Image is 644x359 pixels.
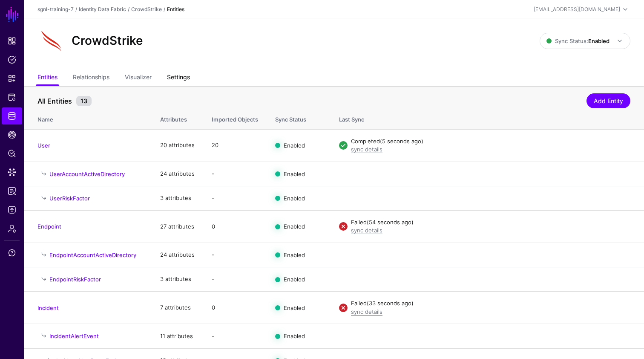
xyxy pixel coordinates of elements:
[351,299,630,308] div: Failed (33 seconds ago)
[8,93,16,101] span: Protected Systems
[351,227,382,234] a: sync details
[152,324,203,348] td: 11 attributes
[167,6,184,12] strong: Entities
[131,6,162,12] a: CrowdStrike
[8,130,16,139] span: CAEP Hub
[588,38,609,44] strong: Enabled
[8,37,16,45] span: Dashboard
[74,6,79,13] div: /
[152,243,203,267] td: 24 attributes
[8,168,16,177] span: Data Lens
[24,107,152,129] th: Name
[284,170,305,177] span: Enabled
[284,333,305,339] span: Enabled
[8,55,16,64] span: Policies
[37,142,50,149] a: User
[2,51,22,68] a: Policies
[351,146,382,153] a: sync details
[2,126,22,143] a: CAEP Hub
[546,38,609,44] span: Sync Status:
[284,252,305,258] span: Enabled
[2,182,22,200] a: Reports
[203,243,267,267] td: -
[37,223,61,230] a: Endpoint
[2,70,22,87] a: Snippets
[5,5,20,24] a: SGNL
[331,107,644,129] th: Last Sync
[162,6,167,13] div: /
[586,93,630,108] a: Add Entity
[37,70,57,86] a: Entities
[167,70,190,86] a: Settings
[79,6,126,12] a: Identity Data Fabric
[37,27,65,55] img: svg+xml;base64,PHN2ZyB3aWR0aD0iNjQiIGhlaWdodD0iNjQiIHZpZXdCb3g9IjAgMCA2NCA2NCIgZmlsbD0ibm9uZSIgeG...
[2,220,22,237] a: Admin
[203,129,267,162] td: 20
[284,223,305,230] span: Enabled
[351,218,630,227] div: Failed (54 seconds ago)
[8,149,16,158] span: Policy Lens
[203,186,267,210] td: -
[73,70,109,86] a: Relationships
[49,252,136,258] a: EndpointAccountActiveDirectory
[76,96,92,106] small: 13
[203,210,267,243] td: 0
[284,276,305,283] span: Enabled
[351,137,630,146] div: Completed (5 seconds ago)
[8,112,16,120] span: Identity Data Fabric
[152,267,203,292] td: 3 attributes
[203,324,267,348] td: -
[203,162,267,186] td: -
[203,107,267,129] th: Imported Objects
[203,267,267,292] td: -
[2,145,22,162] a: Policy Lens
[152,292,203,324] td: 7 attributes
[125,70,152,86] a: Visualizer
[2,107,22,124] a: Identity Data Fabric
[152,162,203,186] td: 24 attributes
[8,187,16,195] span: Reports
[284,304,305,311] span: Enabled
[37,304,59,311] a: Incident
[49,171,125,177] a: UserAccountActiveDirectory
[351,308,382,315] a: sync details
[2,164,22,181] a: Data Lens
[203,292,267,324] td: 0
[126,6,131,13] div: /
[2,89,22,106] a: Protected Systems
[8,224,16,233] span: Admin
[49,333,99,339] a: IncidentAlertEvent
[8,74,16,83] span: Snippets
[284,142,305,149] span: Enabled
[72,34,143,48] h2: CrowdStrike
[8,249,16,257] span: Support
[534,6,620,13] div: [EMAIL_ADDRESS][DOMAIN_NAME]
[2,32,22,49] a: Dashboard
[152,210,203,243] td: 27 attributes
[35,96,74,106] span: All Entities
[152,107,203,129] th: Attributes
[152,129,203,162] td: 20 attributes
[267,107,331,129] th: Sync Status
[152,186,203,210] td: 3 attributes
[49,276,101,283] a: EndpointRiskFactor
[2,201,22,218] a: Logs
[284,194,305,201] span: Enabled
[49,195,90,202] a: UserRiskFactor
[8,206,16,214] span: Logs
[37,6,74,12] a: sgnl-training-7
